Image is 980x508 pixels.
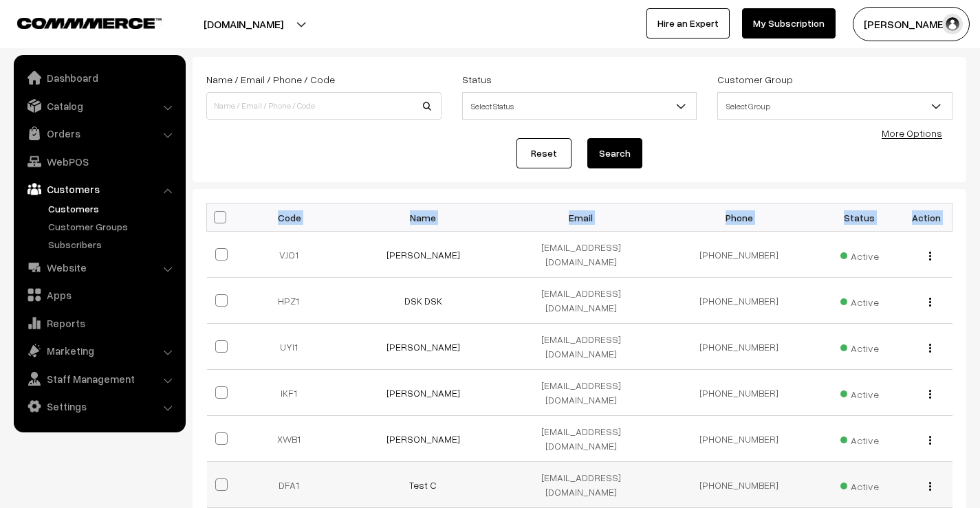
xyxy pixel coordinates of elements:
[17,65,181,90] a: Dashboard
[17,394,181,419] a: Settings
[17,149,181,174] a: WebPOS
[386,433,460,445] a: [PERSON_NAME]
[660,232,818,278] td: [PHONE_NUMBER]
[45,237,181,252] a: Subscribers
[502,203,660,232] th: Email
[853,7,970,41] button: [PERSON_NAME]…
[155,7,331,41] button: [DOMAIN_NAME]
[660,370,818,416] td: [PHONE_NUMBER]
[206,72,335,87] label: Name / Email / Phone / Code
[840,338,879,355] span: Active
[516,138,571,168] a: Reset
[502,416,660,462] td: [EMAIL_ADDRESS][DOMAIN_NAME]
[241,278,345,324] td: HPZ1
[929,482,931,491] img: Menu
[462,92,697,120] span: Select Status
[929,298,931,307] img: Menu
[45,219,181,234] a: Customer Groups
[840,476,879,494] span: Active
[241,203,345,232] th: Code
[345,203,503,232] th: Name
[206,92,442,120] input: Name / Email / Phone / Code
[409,479,437,491] a: Test C
[17,14,138,30] a: COMMMERCE
[241,324,345,370] td: UYI1
[502,462,660,508] td: [EMAIL_ADDRESS][DOMAIN_NAME]
[241,232,345,278] td: VJO1
[241,416,345,462] td: XWB1
[901,203,952,232] th: Action
[17,338,181,363] a: Marketing
[840,245,879,263] span: Active
[17,93,181,118] a: Catalog
[386,341,460,353] a: [PERSON_NAME]
[882,127,942,139] a: More Options
[818,203,901,232] th: Status
[840,430,879,448] span: Active
[646,8,730,38] a: Hire an Expert
[942,14,963,34] img: user
[717,72,793,87] label: Customer Group
[929,344,931,353] img: Menu
[840,384,879,401] span: Active
[462,72,492,87] label: Status
[17,177,181,201] a: Customers
[17,18,162,28] img: COMMMERCE
[660,462,818,508] td: [PHONE_NUMBER]
[386,387,460,399] a: [PERSON_NAME]
[404,295,442,307] a: DSK DSK
[463,94,697,118] span: Select Status
[660,324,818,370] td: [PHONE_NUMBER]
[929,436,931,445] img: Menu
[587,138,642,168] button: Search
[241,370,345,416] td: IKF1
[502,278,660,324] td: [EMAIL_ADDRESS][DOMAIN_NAME]
[929,390,931,399] img: Menu
[502,324,660,370] td: [EMAIL_ADDRESS][DOMAIN_NAME]
[45,201,181,216] a: Customers
[17,311,181,335] a: Reports
[929,252,931,261] img: Menu
[742,8,836,38] a: My Subscription
[660,278,818,324] td: [PHONE_NUMBER]
[386,249,460,261] a: [PERSON_NAME]
[502,370,660,416] td: [EMAIL_ADDRESS][DOMAIN_NAME]
[17,255,181,280] a: Website
[660,203,818,232] th: Phone
[17,366,181,391] a: Staff Management
[660,416,818,462] td: [PHONE_NUMBER]
[717,92,952,120] span: Select Group
[502,232,660,278] td: [EMAIL_ADDRESS][DOMAIN_NAME]
[17,121,181,146] a: Orders
[241,462,345,508] td: DFA1
[840,291,879,309] span: Active
[17,283,181,307] a: Apps
[718,94,952,118] span: Select Group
